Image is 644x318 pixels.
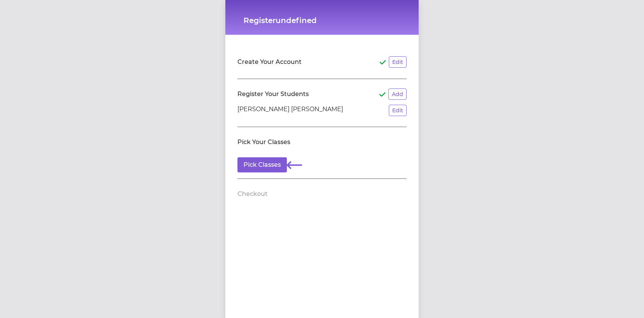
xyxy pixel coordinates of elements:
[237,189,268,199] h2: Checkout
[237,157,287,172] button: Pick Classes
[237,138,290,147] h2: Pick Your Classes
[388,88,407,100] button: Add
[237,105,343,116] p: [PERSON_NAME] [PERSON_NAME]
[389,105,407,116] button: Edit
[237,90,309,99] h2: Register Your Students
[243,15,401,26] h1: Registerundefined
[389,56,407,68] button: Edit
[237,57,302,67] h2: Create Your Account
